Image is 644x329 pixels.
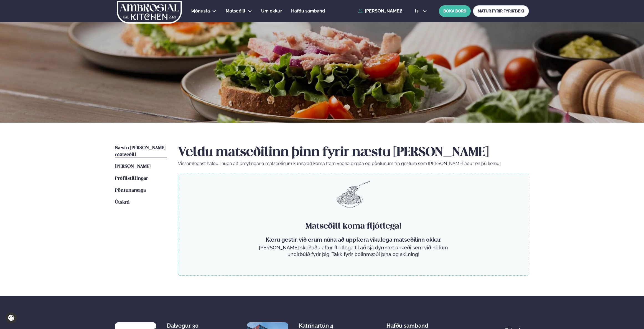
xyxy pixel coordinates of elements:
[439,5,471,17] button: BÓKA BORÐ
[115,145,167,158] a: Næstu [PERSON_NAME] matseðill
[115,200,129,205] span: Útskrá
[358,9,402,14] a: [PERSON_NAME]!
[257,221,450,232] h4: Matseðill koma fljótlega!
[115,146,166,157] span: Næstu [PERSON_NAME] matseðill
[191,8,210,14] span: Þjónusta
[473,5,529,17] a: MATUR FYRIR FYRIRTÆKI
[116,1,182,24] img: logo
[257,244,450,258] p: [PERSON_NAME] skoðaðu aftur fljótlega til að sjá dýrmæt úrræði sem við höfum undirbúið fyrir þig....
[261,8,282,14] a: Um okkur
[257,236,450,243] p: Kæru gestir, við erum núna að uppfæra vikulega matseðilinn okkar.
[115,175,148,182] a: Prófílstillingar
[415,9,420,13] span: is
[167,322,211,329] div: Dalvegur 30
[178,160,529,167] p: Vinsamlegast hafðu í huga að breytingar á matseðlinum kunna að koma fram vegna birgða og pöntunum...
[411,9,431,13] button: is
[115,164,151,169] span: [PERSON_NAME]
[115,163,151,170] a: [PERSON_NAME]
[115,188,146,193] span: Pöntunarsaga
[226,8,245,14] span: Matseðill
[115,176,148,181] span: Prófílstillingar
[115,187,146,194] a: Pöntunarsaga
[115,199,129,206] a: Útskrá
[226,8,245,14] a: Matseðill
[6,312,17,323] a: Cookie settings
[191,8,210,14] a: Þjónusta
[291,8,325,14] a: Hafðu samband
[299,322,343,329] div: Katrínartún 4
[178,145,529,160] h2: Veldu matseðilinn þinn fyrir næstu [PERSON_NAME]
[337,181,370,208] img: pasta
[261,8,282,14] span: Um okkur
[386,318,428,329] span: Hafðu samband
[291,8,325,14] span: Hafðu samband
